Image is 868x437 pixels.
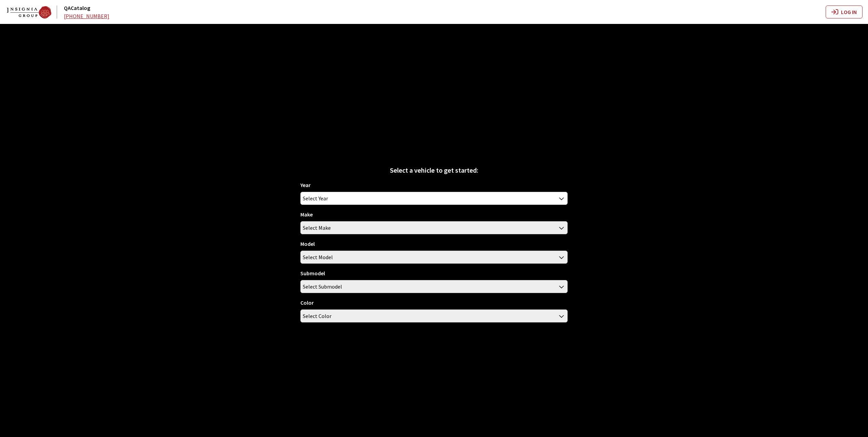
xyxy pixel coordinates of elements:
span: Select Submodel [303,280,342,293]
span: Select Color [300,309,568,322]
span: Select Color [303,310,331,322]
span: Select Make [303,222,331,234]
span: Select Submodel [301,280,568,293]
label: Make [300,210,313,218]
span: Select Year [301,192,568,204]
span: Select Make [300,221,568,234]
div: Select a vehicle to get started: [300,165,568,175]
span: Select Year [303,192,328,204]
span: Select Model [300,251,568,264]
a: QACatalog logo [7,5,63,18]
span: Select Submodel [300,280,568,293]
label: Color [300,299,314,307]
label: Model [300,240,315,248]
label: Year [300,181,311,189]
span: Select Model [301,251,568,263]
button: Log In [826,5,863,18]
span: Select Make [301,222,568,234]
label: Submodel [300,269,325,277]
a: QACatalog [64,4,90,11]
span: Select Model [303,251,333,263]
a: [PHONE_NUMBER] [64,13,109,19]
span: Select Color [301,310,568,322]
img: Dashboard [7,6,51,18]
span: Select Year [300,192,568,205]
